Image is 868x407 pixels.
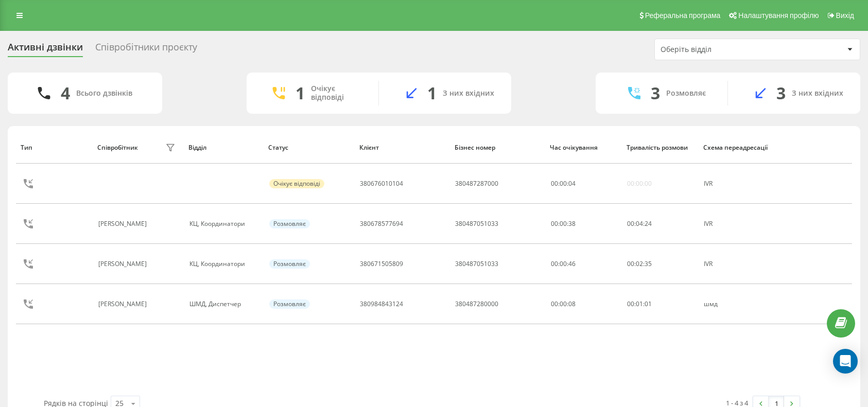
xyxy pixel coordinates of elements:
span: 00 [560,179,567,188]
div: Співробітник [97,144,138,151]
div: : : [627,260,652,268]
div: 3 [776,83,786,103]
div: IVR [704,220,770,227]
div: 4 [61,83,70,103]
div: Оберіть відділ [661,45,784,54]
div: Клієнт [359,144,445,151]
div: 380487051033 [455,260,498,268]
div: 00:00:38 [551,220,616,227]
div: Розмовляє [269,219,310,228]
div: Open Intercom Messenger [833,349,858,374]
span: 04 [636,219,643,228]
div: 1 [296,83,305,103]
div: КЦ, Координатори [189,260,258,268]
div: З них вхідних [792,89,843,98]
div: Розмовляє [269,299,310,309]
div: Бізнес номер [455,144,540,151]
div: Співробітники проєкту [95,42,197,58]
div: IVR [704,260,770,268]
span: 04 [568,179,576,188]
span: 00 [627,299,634,308]
span: 00 [551,179,558,188]
span: Реферальна програма [645,11,721,20]
span: 00 [627,259,634,268]
div: 1 [427,83,437,103]
div: Відділ [188,144,258,151]
div: 00:00:08 [551,300,616,308]
span: 01 [636,299,643,308]
div: Схема переадресації [703,144,771,151]
div: шмд [704,300,770,308]
div: [PERSON_NAME] [98,220,149,227]
div: 00:00:00 [627,180,652,187]
span: Налаштування профілю [738,11,819,20]
div: [PERSON_NAME] [98,300,149,308]
div: Тривалість розмови [627,144,693,151]
span: 02 [636,259,643,268]
div: Розмовляє [269,259,310,269]
div: 380487280000 [455,300,498,308]
div: [PERSON_NAME] [98,260,149,268]
div: 3 [651,83,660,103]
div: : : [627,220,652,227]
div: Розмовляє [666,89,706,98]
div: Очікує відповіді [269,179,324,188]
div: : : [627,300,652,308]
div: ШМД, Диспетчер [189,300,258,308]
span: 24 [645,219,652,228]
span: 35 [645,259,652,268]
div: З них вхідних [443,89,494,98]
div: Статус [268,144,349,151]
div: 380678577694 [360,220,403,227]
div: Тип [21,144,88,151]
span: 01 [645,299,652,308]
div: Всього дзвінків [76,89,132,98]
div: 380487051033 [455,220,498,227]
div: Активні дзвінки [8,42,83,58]
div: 380671505809 [360,260,403,268]
span: 00 [627,219,634,228]
div: Очікує відповіді [311,84,363,102]
div: 380676010104 [360,180,403,187]
div: IVR [704,180,770,187]
div: : : [551,180,576,187]
div: Час очікування [550,144,617,151]
span: Вихід [836,11,854,20]
div: КЦ, Координатори [189,220,258,227]
div: 00:00:46 [551,260,616,268]
div: 380487287000 [455,180,498,187]
div: 380984843124 [360,300,403,308]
